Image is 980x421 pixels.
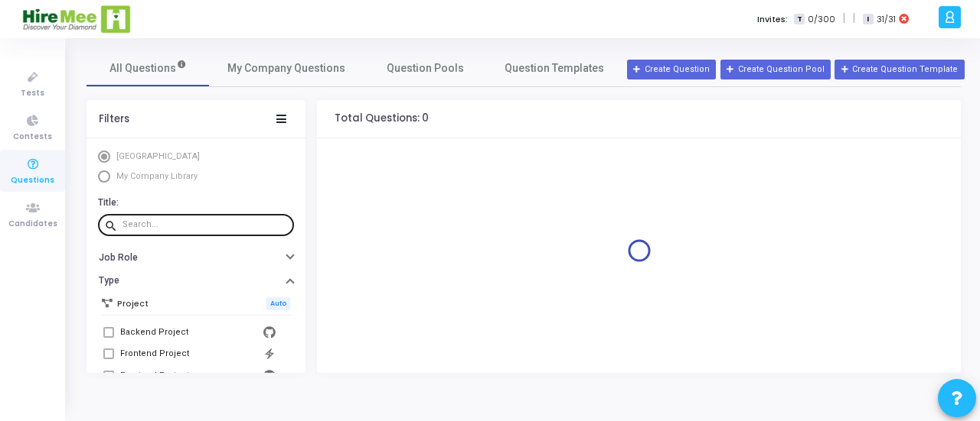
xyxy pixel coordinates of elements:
button: Create Question Pool [720,60,831,79]
span: I [863,14,873,25]
input: Search... [122,220,288,229]
div: Frontend Project [120,367,189,385]
span: Contests [13,131,52,144]
span: Candidates [8,218,57,231]
h6: Project [117,299,149,309]
span: 0/300 [808,13,835,26]
span: 31/31 [877,13,896,26]
h6: Job Role [99,252,138,264]
button: Create Question Template [835,60,964,79]
h6: Type [99,275,119,287]
span: Question Pools [387,60,464,76]
span: Question Templates [505,60,604,76]
button: Create Question [627,60,716,79]
span: My Company Library [116,171,198,181]
h4: Total Questions: 0 [335,112,429,125]
button: Type [87,269,305,293]
label: Invites: [757,13,788,26]
button: Job Role [87,245,305,269]
mat-radio-group: Select Library [98,151,294,186]
span: Tests [21,87,44,100]
img: logo [21,4,132,34]
span: My Company Questions [227,60,345,76]
span: Auto [266,297,290,310]
h6: Title: [98,197,290,209]
span: Questions [11,174,54,187]
mat-icon: search [104,219,122,232]
span: | [843,11,845,27]
span: All Questions [109,60,187,76]
span: [GEOGRAPHIC_DATA] [116,151,200,161]
span: | [853,11,855,27]
div: Frontend Project [120,345,189,363]
div: Backend Project [120,323,188,342]
div: Filters [99,113,129,125]
span: T [794,14,804,25]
